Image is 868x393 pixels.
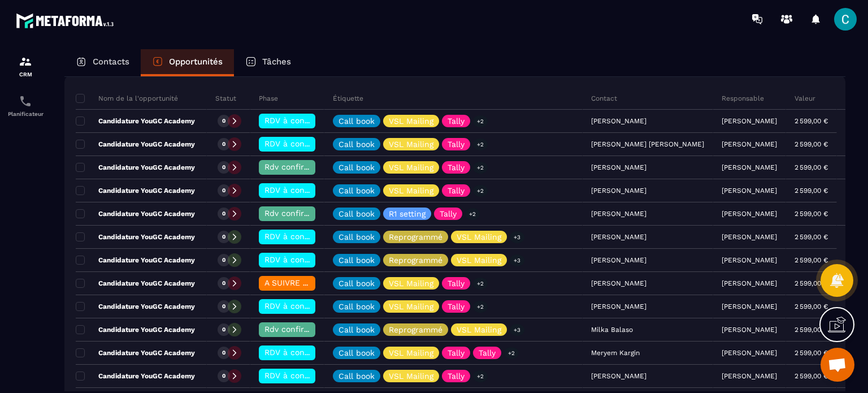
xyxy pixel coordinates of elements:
p: [PERSON_NAME] [722,187,777,195]
p: VSL Mailing [457,233,501,241]
p: VSL Mailing [389,349,433,357]
p: Candidature YouGC Academy [76,163,195,172]
p: Call book [338,117,375,125]
span: Rdv confirmé ✅ [264,162,328,171]
a: formationformationCRM [3,46,48,86]
a: Opportunités [141,49,234,76]
p: Statut [215,94,236,103]
p: Call book [338,303,375,310]
p: Tally [479,349,496,357]
p: +3 [510,254,524,266]
p: [PERSON_NAME] [722,279,777,287]
p: VSL Mailing [389,279,433,287]
span: A SUIVRE ⏳ [264,278,313,287]
p: VSL Mailing [457,326,501,334]
p: 2 599,00 € [795,210,828,218]
p: Call book [338,163,375,171]
p: Tally [448,279,465,287]
span: RDV à conf. A RAPPELER [264,232,359,241]
p: 2 599,00 € [795,372,828,380]
p: 2 599,00 € [795,163,828,171]
p: Étiquette [333,94,363,103]
p: +2 [473,301,488,313]
p: +2 [473,162,488,174]
p: 0 [222,210,225,218]
img: scheduler [19,94,32,108]
p: Tally [448,140,465,148]
p: Contacts [93,57,129,67]
p: VSL Mailing [389,372,433,380]
p: VSL Mailing [389,117,433,125]
p: Contact [591,94,617,103]
span: RDV à conf. A RAPPELER [264,255,359,264]
p: Reprogrammé [389,233,442,241]
a: schedulerschedulerPlanificateur [3,86,48,126]
p: +2 [465,208,480,220]
p: 2 599,00 € [795,326,828,334]
p: Call book [338,187,375,195]
p: Candidature YouGC Academy [76,256,195,265]
p: Candidature YouGC Academy [76,209,195,218]
p: Phase [259,94,278,103]
div: Ouvrir le chat [821,348,854,382]
span: RDV à conf. A RAPPELER [264,371,359,380]
p: [PERSON_NAME] [722,349,777,357]
p: Candidature YouGC Academy [76,140,195,149]
p: Tally [448,163,465,171]
p: Reprogrammé [389,256,442,264]
p: 0 [222,256,225,264]
span: Rdv confirmé ✅ [264,209,328,218]
img: logo [16,10,118,31]
p: [PERSON_NAME] [722,233,777,241]
p: VSL Mailing [389,140,433,148]
p: Call book [338,349,375,357]
p: 0 [222,140,225,148]
p: 0 [222,349,225,357]
p: [PERSON_NAME] [722,303,777,310]
p: 0 [222,163,225,171]
p: Candidature YouGC Academy [76,372,195,381]
p: VSL Mailing [389,187,433,195]
a: Contacts [64,49,141,76]
p: Tally [448,117,465,125]
p: +2 [473,185,488,197]
p: VSL Mailing [389,303,433,310]
p: Call book [338,256,375,264]
p: R1 setting [389,210,426,218]
p: Tally [448,187,465,195]
p: Candidature YouGC Academy [76,279,195,288]
p: 2 599,00 € [795,256,828,264]
p: 2 599,00 € [795,303,828,310]
p: 2 599,00 € [795,233,828,241]
p: Call book [338,326,375,334]
span: RDV à conf. A RAPPELER [264,348,359,357]
p: Opportunités [169,57,223,67]
p: 2 599,00 € [795,187,828,195]
p: +2 [473,370,488,382]
p: VSL Mailing [457,256,501,264]
p: Responsable [722,94,764,103]
p: +2 [473,115,488,127]
p: 0 [222,303,225,310]
p: [PERSON_NAME] [722,140,777,148]
p: VSL Mailing [389,163,433,171]
p: +2 [504,347,519,359]
p: Call book [338,372,375,380]
p: [PERSON_NAME] [722,210,777,218]
p: +2 [473,278,488,290]
p: Tally [448,303,465,310]
p: Candidature YouGC Academy [76,186,195,195]
p: Nom de la l'opportunité [76,94,178,103]
span: Rdv confirmé ✅ [264,325,328,334]
p: Candidature YouGC Academy [76,348,195,357]
span: RDV à conf. A RAPPELER [264,139,359,148]
p: 0 [222,372,225,380]
p: Reprogrammé [389,326,442,334]
p: +3 [510,231,524,243]
p: Call book [338,140,375,148]
p: +2 [473,139,488,150]
p: Valeur [795,94,815,103]
p: 2 599,00 € [795,279,828,287]
p: [PERSON_NAME] [722,117,777,125]
p: Tâches [262,57,291,67]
